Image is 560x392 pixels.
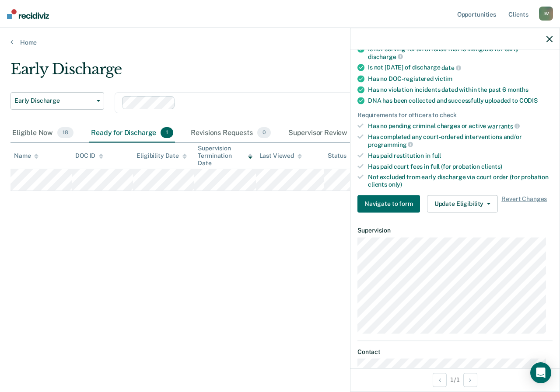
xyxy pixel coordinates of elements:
[432,152,441,159] span: full
[368,53,403,60] span: discharge
[161,127,173,139] span: 1
[357,195,423,212] a: Navigate to form link
[435,75,452,82] span: victim
[433,373,447,387] button: Previous Opportunity
[136,152,187,160] div: Eligibility Date
[357,348,553,355] dt: Contact
[287,124,367,143] div: Supervisor Review
[368,133,553,148] div: Has completed any court-ordered interventions and/or
[14,97,93,104] span: Early Discharge
[519,97,538,104] span: CODIS
[189,124,272,143] div: Revisions Requests
[368,163,553,170] div: Has paid court fees in full (for probation
[259,152,302,160] div: Last Viewed
[501,195,547,212] span: Revert Changes
[427,195,498,212] button: Update Eligibility
[368,173,553,188] div: Not excluded from early discharge via court order (for probation clients
[441,64,461,71] span: date
[368,97,553,104] div: DNA has been collected and successfully uploaded to
[350,368,560,391] div: 1 / 1
[463,373,477,387] button: Next Opportunity
[368,152,553,159] div: Has paid restitution in
[10,124,75,143] div: Eligible Now
[368,122,553,130] div: Has no pending criminal charges or active
[388,181,402,188] span: only)
[89,124,175,143] div: Ready for Discharge
[198,145,252,167] div: Supervision Termination Date
[368,86,553,93] div: Has no violation incidents dated within the past 6
[368,45,553,60] div: Is not serving for an offense that is ineligible for early
[481,163,502,170] span: clients)
[487,122,520,129] span: warrants
[357,195,420,212] button: Navigate to form
[7,9,49,19] img: Recidiviz
[357,111,553,118] div: Requirements for officers to check
[14,152,38,160] div: Name
[10,60,514,85] div: Early Discharge
[539,7,553,21] div: J W
[357,226,553,234] dt: Supervision
[75,152,103,160] div: DOC ID
[507,86,528,93] span: months
[368,141,413,148] span: programming
[368,75,553,82] div: Has no DOC-registered
[368,64,553,72] div: Is not [DATE] of discharge
[530,362,551,383] div: Open Intercom Messenger
[57,127,73,139] span: 18
[328,152,346,160] div: Status
[10,38,549,46] a: Home
[257,127,271,139] span: 0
